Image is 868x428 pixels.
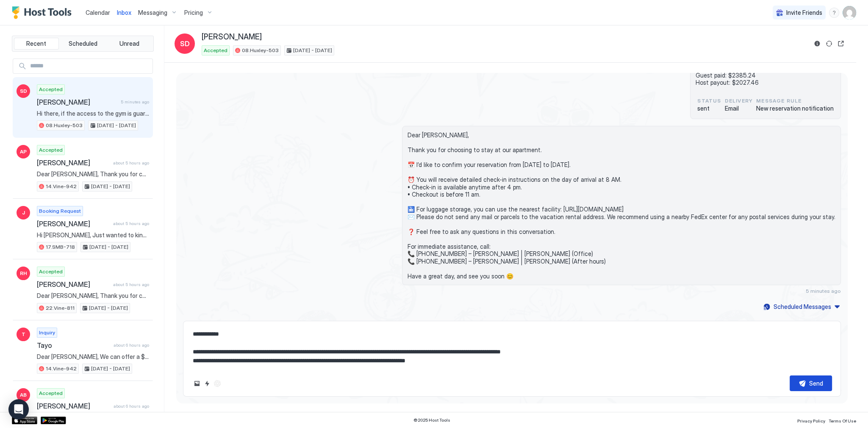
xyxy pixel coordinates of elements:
span: Invite Friends [786,9,822,17]
div: Send [809,379,823,388]
button: Open reservation [836,39,846,49]
span: Delivery [724,97,753,105]
span: [PERSON_NAME] [37,280,110,289]
span: SD [180,39,190,49]
a: Calendar [86,8,110,17]
span: 5 minutes ago [121,99,149,105]
span: [PERSON_NAME] [202,32,262,42]
span: Accepted [39,146,63,154]
span: 08.Huxley-503 [242,47,279,54]
span: Terms Of Use [829,418,856,423]
div: tab-group [12,36,154,52]
span: Messaging [138,9,167,17]
span: [DATE] - [DATE] [91,183,130,190]
span: T [22,331,25,338]
span: AB [20,391,27,399]
button: Recent [14,38,59,50]
span: Scheduled [69,40,97,47]
div: User profile [843,6,856,19]
span: about 5 hours ago [113,221,149,226]
a: App Store [12,417,37,424]
span: 14.Vine-942 [46,183,77,190]
button: Upload image [192,378,202,389]
span: [DATE] - [DATE] [97,122,136,129]
span: Email [724,105,753,112]
span: Dear [PERSON_NAME], Thank you for choosing to stay at our apartment. 📅 I’d like to confirm your r... [408,131,835,280]
span: about 5 hours ago [113,160,149,166]
button: Unread [107,38,152,50]
div: menu [829,8,839,18]
a: Inbox [117,8,131,17]
button: Quick reply [202,378,212,389]
button: Send [790,375,832,391]
button: Scheduled [61,38,105,50]
span: 14.Vine-942 [46,365,77,372]
span: Message Rule [756,97,834,105]
span: J [22,209,25,217]
a: Host Tools Logo [12,6,75,19]
span: Calendar [86,9,110,16]
span: Hi [PERSON_NAME], Just wanted to kindly follow up to confirm whether the address at [STREET_ADDRE... [37,231,149,239]
span: © 2025 Host Tools [413,417,450,423]
span: Privacy Policy [797,418,825,423]
span: Inquiry [39,329,55,336]
button: Scheduled Messages [762,301,841,312]
span: Tayo [37,341,110,350]
span: AP [20,148,27,156]
span: SD [20,87,27,95]
span: about 5 hours ago [113,282,149,287]
span: Hi there, if the access to the gym is guaranteed, then I’d love to lock in my stay at your place!... [37,110,149,117]
span: sent [697,105,721,112]
span: [PERSON_NAME] [37,220,110,228]
span: Dear [PERSON_NAME], Thank you for choosing to stay at our apartment. 📅 I’d like to confirm your r... [37,292,149,300]
span: Inbox [117,9,131,16]
span: 08.Huxley-503 [46,122,83,129]
a: Privacy Policy [797,416,825,425]
span: [PERSON_NAME] [37,402,110,410]
span: 17.SMB-718 [46,243,75,251]
span: [PERSON_NAME] [37,158,110,167]
input: Input Field [27,59,153,73]
button: Sync reservation [824,39,834,49]
span: New reservation notification [756,105,834,112]
span: about 6 hours ago [114,403,149,409]
span: Accepted [39,389,63,397]
span: 22.Vine-811 [46,304,75,312]
span: [DATE] - [DATE] [89,304,128,312]
span: Dear [PERSON_NAME], Thank you for choosing to stay at our apartment. 📅 I’d like to confirm your r... [37,170,149,178]
span: Dear [PERSON_NAME], We can offer a $100 refund as a discount, which will be processed the day aft... [37,353,149,361]
span: about 6 hours ago [114,342,149,348]
span: Accepted [204,47,227,54]
span: status [697,97,721,105]
a: Google Play Store [41,417,66,424]
span: Accepted [39,86,63,93]
span: Recent [26,40,46,47]
div: Scheduled Messages [774,302,831,311]
span: Accepted [39,268,63,275]
button: Reservation information [812,39,822,49]
a: Terms Of Use [829,416,856,425]
span: [DATE] - [DATE] [293,47,332,54]
span: [DATE] - [DATE] [89,243,128,251]
span: [DATE] - [DATE] [91,365,130,372]
span: [PERSON_NAME] [37,98,117,106]
span: 5 minutes ago [806,288,841,294]
span: RH [20,270,27,277]
span: Booking Request [39,207,81,215]
div: Open Intercom Messenger [8,399,29,420]
span: Pricing [184,9,203,17]
span: Unread [119,40,139,47]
